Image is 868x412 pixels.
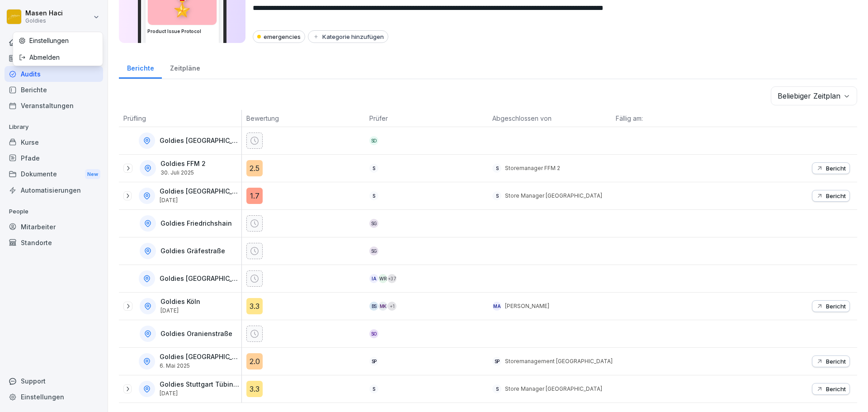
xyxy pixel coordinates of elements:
[826,165,846,172] p: Bericht
[826,192,846,199] p: Bericht
[13,49,103,66] div: Abmelden
[826,385,846,393] p: Bericht
[826,303,846,310] p: Bericht
[826,358,846,365] p: Bericht
[13,32,103,49] div: Einstellungen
